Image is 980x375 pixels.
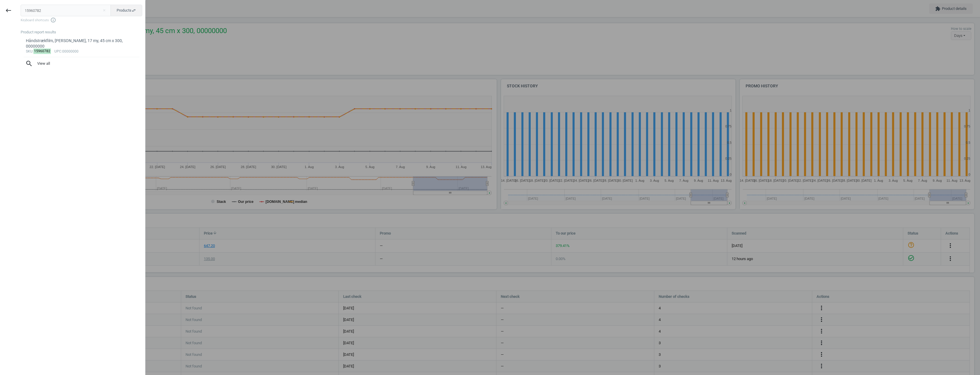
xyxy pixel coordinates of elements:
[117,8,136,13] span: Products
[26,38,137,49] div: Håndstrækfilm, [PERSON_NAME], 17 my, 45 cm x 300, 00000000
[100,8,108,13] button: Close
[25,60,33,67] i: search
[131,8,136,13] i: swap_horiz
[111,5,142,16] button: Productsswap_horiz
[5,7,12,14] i: keyboard_backspace
[50,17,56,23] i: info_outline
[26,49,137,54] div: : :00000000
[21,17,142,23] span: Keyboard shortcuts
[21,30,145,35] div: Product report results
[2,4,15,17] button: keyboard_backspace
[33,48,51,54] mark: 15960782
[26,49,33,53] span: sku
[21,5,111,16] input: Enter the SKU or product name
[21,57,142,70] button: searchView all
[25,60,138,67] span: View all
[54,49,61,53] span: upc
